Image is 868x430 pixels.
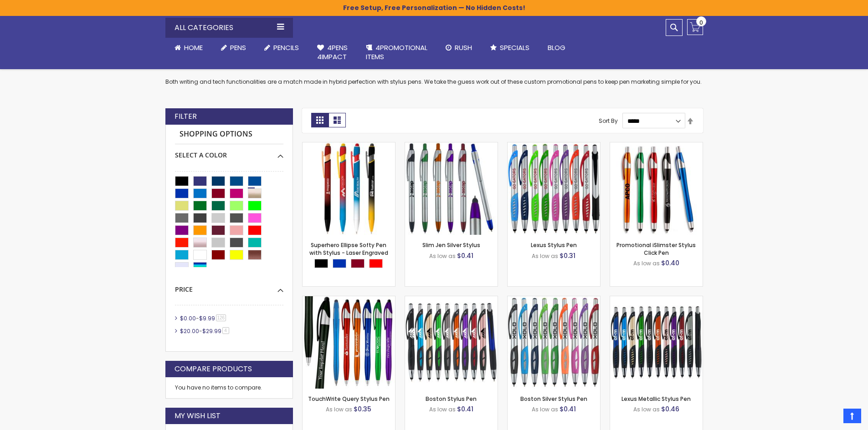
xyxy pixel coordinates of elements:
[175,125,283,144] strong: Shopping Options
[184,43,203,52] span: Home
[326,405,352,413] span: As low as
[426,395,477,403] a: Boston Stylus Pen
[508,142,600,235] img: Lexus Stylus Pen
[633,259,660,267] span: As low as
[175,411,221,421] strong: My Wish List
[500,43,529,52] span: Specials
[308,395,390,403] a: TouchWrite Query Stylus Pen
[405,296,498,304] a: Boston Stylus Pen
[455,43,472,52] span: Rush
[311,113,329,127] strong: Grid
[230,43,246,52] span: Pens
[429,405,456,413] span: As low as
[180,314,196,322] span: $0.00
[255,38,308,58] a: Pencils
[317,43,348,61] span: 4Pens 4impact
[687,19,703,35] a: 0
[314,259,328,268] div: Black
[560,251,575,260] span: $0.31
[180,327,199,335] span: $20.00
[481,38,539,58] a: Specials
[437,38,481,58] a: Rush
[175,278,283,294] div: Price
[621,395,691,403] a: Lexus Metallic Stylus Pen
[633,405,660,413] span: As low as
[520,395,587,403] a: Boston Silver Stylus Pen
[175,111,197,121] strong: Filter
[508,142,600,150] a: Lexus Stylus Pen
[560,405,576,414] span: $0.41
[843,409,861,423] a: Top
[222,327,229,334] span: 4
[216,314,226,321] span: 126
[661,258,679,268] span: $0.40
[309,241,388,256] a: Superhero Ellipse Softy Pen with Stylus - Laser Engraved
[457,405,473,414] span: $0.41
[303,142,395,150] a: Superhero Ellipse Softy Pen with Stylus - Laser Engraved
[351,259,365,268] div: Burgundy
[175,144,283,160] div: Select A Color
[532,252,558,260] span: As low as
[599,117,618,125] label: Sort By
[539,38,575,58] a: Blog
[333,259,346,268] div: Blue
[610,142,703,150] a: Promotional iSlimster Stylus Click Pen
[457,251,473,260] span: $0.41
[661,405,679,414] span: $0.46
[273,43,299,52] span: Pencils
[357,38,437,67] a: 4PROMOTIONALITEMS
[366,43,427,61] span: 4PROMOTIONAL ITEMS
[405,142,498,150] a: Slim Jen Silver Stylus
[202,327,221,335] span: $29.99
[303,296,395,304] a: TouchWrite Query Stylus Pen
[165,18,293,38] div: All Categories
[175,364,252,374] strong: Compare Products
[405,142,498,235] img: Slim Jen Silver Stylus
[616,241,696,256] a: Promotional iSlimster Stylus Click Pen
[548,43,565,52] span: Blog
[422,241,480,249] a: Slim Jen Silver Stylus
[532,405,558,413] span: As low as
[354,405,371,414] span: $0.35
[610,296,703,389] img: Lexus Metallic Stylus Pen
[178,314,230,322] a: $0.00-$9.99126
[303,142,395,235] img: Superhero Ellipse Softy Pen with Stylus - Laser Engraved
[165,38,212,58] a: Home
[405,296,498,389] img: Boston Stylus Pen
[610,142,703,235] img: Promotional iSlimster Stylus Click Pen
[369,259,383,268] div: Red
[531,241,577,249] a: Lexus Stylus Pen
[178,327,232,335] a: $20.00-$29.994
[165,55,703,86] div: Both writing and tech functionalities are a match made in hybrid perfection with stylus pens. We ...
[508,296,600,304] a: Boston Silver Stylus Pen
[308,38,357,67] a: 4Pens4impact
[212,38,255,58] a: Pens
[508,296,600,389] img: Boston Silver Stylus Pen
[199,314,215,322] span: $9.99
[610,296,703,304] a: Lexus Metallic Stylus Pen
[303,296,395,389] img: TouchWrite Query Stylus Pen
[165,377,293,399] div: You have no items to compare.
[699,18,703,27] span: 0
[429,252,456,260] span: As low as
